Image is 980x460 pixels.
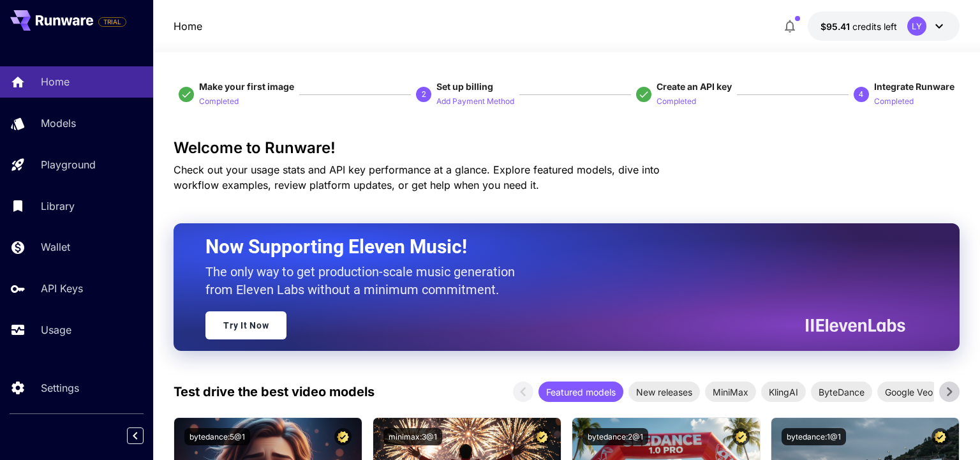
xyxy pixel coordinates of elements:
span: MiniMax [705,385,756,399]
span: TRIAL [99,17,126,27]
div: New releases [628,382,700,402]
div: ByteDance [811,382,872,402]
p: Completed [199,96,239,108]
div: Google Veo [877,382,940,402]
button: Certified Model – Vetted for best performance and includes a commercial license. [732,428,750,445]
span: New releases [628,385,700,399]
p: Library [41,198,75,214]
button: bytedance:1@1 [782,428,846,445]
p: Add Payment Method [436,96,514,108]
span: KlingAI [761,385,806,399]
h3: Welcome to Runware! [174,139,959,157]
button: bytedance:2@1 [583,428,648,445]
p: Settings [41,380,79,396]
button: $95.4091LY [808,11,960,41]
span: Google Veo [877,385,940,399]
div: Featured models [538,382,623,402]
button: minimax:3@1 [383,428,442,445]
button: Completed [874,93,914,108]
span: Check out your usage stats and API key performance at a glance. Explore featured models, dive int... [174,163,660,191]
span: Featured models [538,385,623,399]
a: Home [174,19,202,34]
p: 2 [422,89,426,100]
p: Playground [41,157,96,172]
p: Home [41,74,70,89]
p: Completed [657,96,696,108]
p: Usage [41,322,71,338]
p: The only way to get production-scale music generation from Eleven Labs without a minimum commitment. [205,263,524,299]
button: Certified Model – Vetted for best performance and includes a commercial license. [334,428,352,445]
span: ByteDance [811,385,872,399]
button: Certified Model – Vetted for best performance and includes a commercial license. [533,428,551,445]
button: Certified Model – Vetted for best performance and includes a commercial license. [932,428,949,445]
div: Collapse sidebar [137,424,153,447]
div: MiniMax [705,382,756,402]
a: Try It Now [205,311,286,339]
button: Completed [199,93,239,108]
button: Completed [657,93,696,108]
button: Add Payment Method [436,93,514,108]
p: API Keys [41,281,83,296]
span: Integrate Runware [874,81,954,92]
span: Make your first image [199,81,294,92]
button: Collapse sidebar [127,427,144,444]
span: Set up billing [436,81,493,92]
p: Models [41,115,76,131]
span: $95.41 [820,21,852,32]
nav: breadcrumb [174,19,202,34]
button: bytedance:5@1 [184,428,250,445]
div: $95.4091 [820,20,897,33]
div: KlingAI [761,382,806,402]
span: credits left [852,21,897,32]
span: Create an API key [657,81,732,92]
p: Wallet [41,239,70,255]
div: LY [907,17,926,36]
p: Completed [874,96,914,108]
span: Add your payment card to enable full platform functionality. [98,14,126,29]
h2: Now Supporting Eleven Music! [205,235,895,259]
p: Test drive the best video models [174,382,375,401]
p: 4 [859,89,863,100]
